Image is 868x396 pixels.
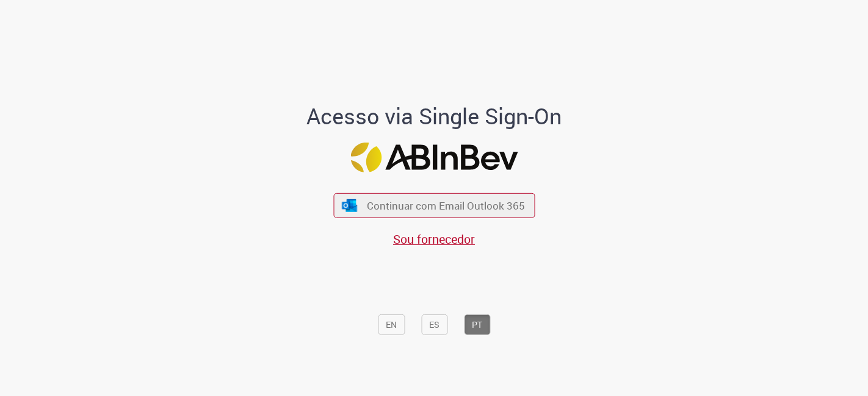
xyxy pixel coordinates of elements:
img: Logo ABInBev [350,143,518,172]
img: ícone Azure/Microsoft 360 [341,199,358,212]
button: ícone Azure/Microsoft 360 Continuar com Email Outlook 365 [333,193,535,218]
button: ES [421,314,447,335]
button: EN [378,314,405,335]
span: Continuar com Email Outlook 365 [367,199,525,213]
h1: Acesso via Single Sign-On [265,104,604,128]
a: Sou fornecedor [393,231,475,247]
button: PT [464,314,490,335]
